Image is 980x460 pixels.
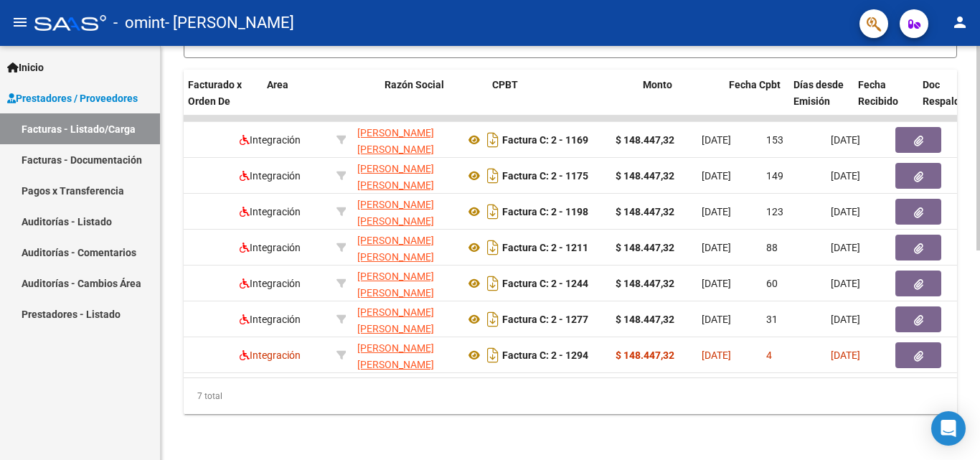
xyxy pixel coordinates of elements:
[182,70,261,133] datatable-header-cell: Facturado x Orden De
[484,344,502,367] i: Descargar documento
[261,70,358,133] datatable-header-cell: Area
[357,235,434,263] span: [PERSON_NAME] [PERSON_NAME]
[484,128,502,151] i: Descargar documento
[484,164,502,187] i: Descargar documento
[240,170,301,182] span: Integración
[831,242,860,253] span: [DATE]
[702,349,731,361] span: [DATE]
[831,314,860,325] span: [DATE]
[702,278,731,289] span: [DATE]
[729,79,781,90] span: Fecha Cpbt
[484,272,502,295] i: Descargar documento
[385,79,444,90] span: Razón Social
[7,60,44,75] span: Inicio
[357,342,434,370] span: [PERSON_NAME] [PERSON_NAME]
[240,278,301,289] span: Integración
[831,206,860,217] span: [DATE]
[766,349,772,361] span: 4
[240,242,301,253] span: Integración
[616,206,674,217] strong: $ 148.447,32
[357,306,434,334] span: [PERSON_NAME] [PERSON_NAME]
[11,14,29,31] mat-icon: menu
[484,308,502,331] i: Descargar documento
[643,79,672,90] span: Monto
[357,127,434,155] span: [PERSON_NAME] [PERSON_NAME]
[831,349,860,361] span: [DATE]
[113,7,165,39] span: - omint
[240,349,301,361] span: Integración
[702,134,731,146] span: [DATE]
[357,268,453,299] div: 27300622300
[616,314,674,325] strong: $ 148.447,32
[379,70,486,133] datatable-header-cell: Razón Social
[502,206,588,217] strong: Factura C: 2 - 1198
[502,278,588,289] strong: Factura C: 2 - 1244
[267,79,288,90] span: Area
[492,79,518,90] span: CPBT
[484,236,502,259] i: Descargar documento
[357,199,434,227] span: [PERSON_NAME] [PERSON_NAME]
[766,134,783,146] span: 153
[766,242,778,253] span: 88
[357,161,453,191] div: 27300622300
[357,233,453,263] div: 27300622300
[858,79,898,107] span: Fecha Recibido
[357,197,453,227] div: 27300622300
[502,134,588,146] strong: Factura C: 2 - 1169
[766,278,778,289] span: 60
[702,170,731,182] span: [DATE]
[788,70,852,133] datatable-header-cell: Días desde Emisión
[184,378,957,414] div: 7 total
[793,79,844,107] span: Días desde Emisión
[723,70,788,133] datatable-header-cell: Fecha Cpbt
[486,70,637,133] datatable-header-cell: CPBT
[616,242,674,253] strong: $ 148.447,32
[616,278,674,289] strong: $ 148.447,32
[502,314,588,325] strong: Factura C: 2 - 1277
[502,349,588,361] strong: Factura C: 2 - 1294
[616,349,674,361] strong: $ 148.447,32
[831,170,860,182] span: [DATE]
[766,206,783,217] span: 123
[357,304,453,334] div: 27300622300
[7,90,138,106] span: Prestadores / Proveedores
[831,134,860,146] span: [DATE]
[852,70,917,133] datatable-header-cell: Fecha Recibido
[616,170,674,182] strong: $ 148.447,32
[502,242,588,253] strong: Factura C: 2 - 1211
[240,134,301,146] span: Integración
[637,70,723,133] datatable-header-cell: Monto
[766,314,778,325] span: 31
[240,314,301,325] span: Integración
[702,242,731,253] span: [DATE]
[702,314,731,325] span: [DATE]
[502,170,588,182] strong: Factura C: 2 - 1175
[357,271,434,299] span: [PERSON_NAME] [PERSON_NAME]
[766,170,783,182] span: 149
[951,14,969,31] mat-icon: person
[357,340,453,370] div: 27300622300
[165,7,294,39] span: - [PERSON_NAME]
[616,134,674,146] strong: $ 148.447,32
[484,200,502,223] i: Descargar documento
[188,79,242,107] span: Facturado x Orden De
[931,411,966,446] div: Open Intercom Messenger
[831,278,860,289] span: [DATE]
[702,206,731,217] span: [DATE]
[240,206,301,217] span: Integración
[357,163,434,191] span: [PERSON_NAME] [PERSON_NAME]
[357,125,453,155] div: 27300622300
